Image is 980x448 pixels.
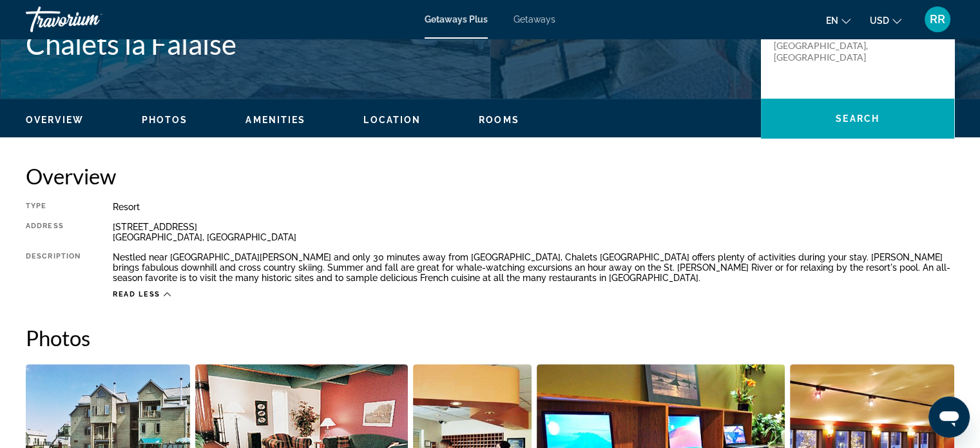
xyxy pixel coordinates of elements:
button: Photos [142,114,188,126]
div: Resort [113,202,954,212]
button: Read less [113,289,171,299]
span: Photos [142,115,188,125]
div: Type [26,202,81,212]
a: Getaways [514,14,555,24]
span: Search [836,113,879,124]
span: RR [930,13,945,26]
button: Change currency [870,11,901,30]
span: en [826,15,838,26]
button: Rooms [479,114,519,126]
button: Change language [826,11,850,30]
div: Nestled near [GEOGRAPHIC_DATA][PERSON_NAME] and only 30 minutes away from [GEOGRAPHIC_DATA], Chal... [113,252,954,283]
button: Search [761,99,954,139]
div: Description [26,252,81,283]
button: Amenities [245,114,305,126]
button: Overview [26,114,84,126]
p: [STREET_ADDRESS] [GEOGRAPHIC_DATA], [GEOGRAPHIC_DATA] [774,28,877,63]
a: Getaways Plus [425,14,488,24]
button: User Menu [921,6,954,33]
iframe: Кнопка запуска окна обмена сообщениями [928,396,970,438]
span: Amenities [245,115,305,125]
span: Location [363,115,421,125]
div: Address [26,222,81,242]
a: Travorium [26,3,155,36]
div: [STREET_ADDRESS] [GEOGRAPHIC_DATA], [GEOGRAPHIC_DATA] [113,222,954,242]
span: Read less [113,290,160,298]
h2: Overview [26,163,954,189]
span: USD [870,15,889,26]
button: Location [363,114,421,126]
h2: Photos [26,325,954,351]
span: Rooms [479,115,519,125]
span: Overview [26,115,84,125]
h1: Chalets la Falaise [26,27,748,61]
